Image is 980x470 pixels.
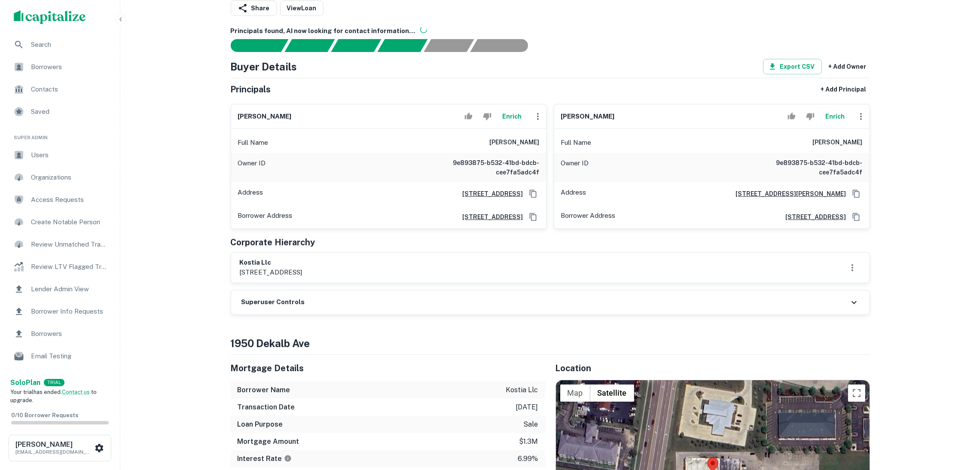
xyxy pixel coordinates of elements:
[240,258,302,268] h6: kostia llc
[31,172,108,183] span: Organizations
[31,329,108,339] span: Borrowers
[231,83,271,96] h5: Principals
[456,212,523,222] a: [STREET_ADDRESS]
[231,362,545,375] h5: Mortgage Details
[231,0,277,16] button: Share
[377,39,427,52] div: Principals found, AI now looking for contact information...
[519,436,538,447] p: $1.3m
[7,34,113,55] a: Search
[231,59,297,74] h4: Buyer Details
[31,239,108,250] span: Review Unmatched Transactions
[850,211,863,223] button: Copy Address
[331,39,381,52] div: Documents found, AI parsing details...
[15,441,93,448] h6: [PERSON_NAME]
[7,189,113,210] a: Access Requests
[238,158,266,177] p: Owner ID
[424,39,474,52] div: Principals found, still searching for contact information. This may take time...
[516,402,538,412] p: [DATE]
[238,436,299,447] h6: Mortgage Amount
[561,137,592,148] p: Full Name
[220,39,285,52] div: Sending borrower request to AI...
[231,236,315,249] h5: Corporate Hierarchy
[238,385,290,395] h6: Borrower Name
[238,454,292,464] h6: Interest Rate
[527,187,540,200] button: Copy Address
[803,108,818,125] button: Reject
[238,419,283,430] h6: Loan Purpose
[7,368,113,389] a: Email Analytics
[238,137,269,148] p: Full Name
[44,379,64,386] div: TRIAL
[556,362,870,375] h5: Location
[560,385,590,402] button: Show street map
[7,301,113,322] a: Borrower Info Requests
[240,267,302,278] p: [STREET_ADDRESS]
[937,401,980,443] iframe: Chat Widget
[7,167,113,188] a: Organizations
[280,0,324,16] a: ViewLoan
[7,57,113,77] a: Borrowers
[729,189,846,198] a: [STREET_ADDRESS][PERSON_NAME]
[561,112,615,122] h6: [PERSON_NAME]
[14,10,86,24] img: capitalize-logo.png
[284,39,335,52] div: Your request is received and processing...
[31,284,108,294] span: Lender Admin View
[850,187,863,200] button: Copy Address
[7,124,113,145] li: Super Admin
[779,212,846,222] h6: [STREET_ADDRESS]
[784,108,799,125] button: Accept
[7,101,113,122] div: Saved
[7,279,113,299] a: Lender Admin View
[524,419,538,430] p: sale
[456,189,523,198] h6: [STREET_ADDRESS]
[7,145,113,165] a: Users
[437,158,540,177] h6: 9e893875-b532-41bd-bdcb-cee7fa5adc4f
[238,402,295,412] h6: Transaction Date
[561,187,586,200] p: Address
[506,385,538,395] p: kostia llc
[31,150,108,160] span: Users
[479,108,495,125] button: Reject
[518,454,538,464] p: 6.99%
[31,217,108,227] span: Create Notable Person
[7,346,113,366] a: Email Testing
[31,84,108,95] span: Contacts
[561,158,589,177] p: Owner ID
[7,256,113,277] a: Review LTV Flagged Transactions
[10,378,40,387] strong: Solo Plan
[10,389,97,404] span: Your trial has ended. to upgrade.
[31,262,108,272] span: Review LTV Flagged Transactions
[231,336,870,351] h4: 1950 dekalb ave
[590,385,634,402] button: Show satellite imagery
[7,212,113,232] a: Create Notable Person
[490,137,540,148] h6: [PERSON_NAME]
[238,112,292,122] h6: [PERSON_NAME]
[763,59,822,74] button: Export CSV
[11,412,78,418] span: 0 / 10 Borrower Requests
[9,435,111,461] button: [PERSON_NAME][EMAIL_ADDRESS][DOMAIN_NAME]
[31,40,108,50] span: Search
[7,324,113,344] a: Borrowers
[31,107,108,117] span: Saved
[31,195,108,205] span: Access Requests
[7,234,113,255] a: Review Unmatched Transactions
[825,59,870,74] button: + Add Owner
[7,79,113,100] a: Contacts
[241,297,305,307] h6: Superuser Controls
